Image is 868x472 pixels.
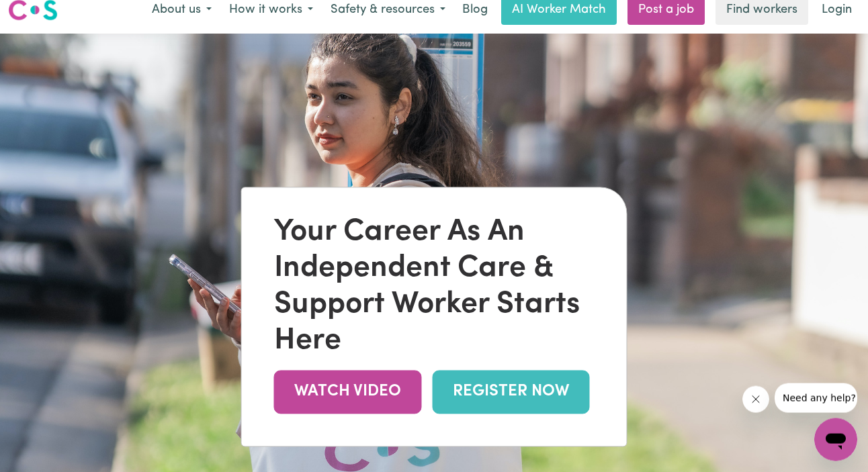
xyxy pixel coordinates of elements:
iframe: Message from company [775,383,857,413]
a: WATCH VIDEO [274,370,422,414]
div: Your Career As An Independent Care & Support Worker Starts Here [274,214,595,359]
a: REGISTER NOW [433,370,590,414]
iframe: Close message [742,386,769,413]
iframe: Button to launch messaging window [814,418,857,461]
